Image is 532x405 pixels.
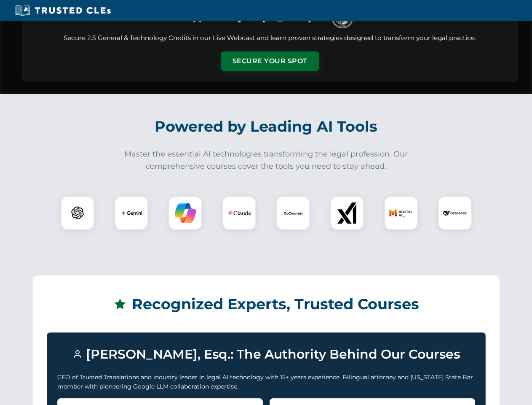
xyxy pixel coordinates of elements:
[32,33,508,43] p: Secure 2.5 General & Technology Credits in our Live Webcast and learn proven strategies designed ...
[47,289,486,319] h2: Recognized Experts, Trusted Courses
[13,4,113,17] img: Trusted CLEs
[119,148,414,173] p: Master the essential AI technologies transforming the legal profession. Our comprehensive courses...
[337,202,358,224] img: xAI Logo
[121,202,142,224] img: Gemini Logo
[438,196,472,230] div: DeepSeek
[57,343,475,366] h3: [PERSON_NAME], Esq.: The Authority Behind Our Courses
[443,201,467,225] img: DeepSeek Logo
[65,201,90,225] img: ChatGPT Logo
[227,201,251,225] img: Claude Logo
[61,196,94,230] div: ChatGPT
[221,51,319,71] button: Secure Your Spot
[57,373,475,391] p: CEO of Trusted Translations and industry leader in legal AI technology with 15+ years experience....
[175,202,196,224] img: Copilot Logo
[115,196,148,230] div: Gemini
[389,201,413,225] img: Mistral AI Logo
[384,196,418,230] div: Mistral AI
[33,112,500,141] h2: Powered by Leading AI Tools
[168,196,202,230] div: Copilot
[330,196,364,230] div: xAI
[222,196,256,230] div: Claude
[276,196,310,230] div: CoCounsel
[283,202,304,224] img: CoCounsel Logo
